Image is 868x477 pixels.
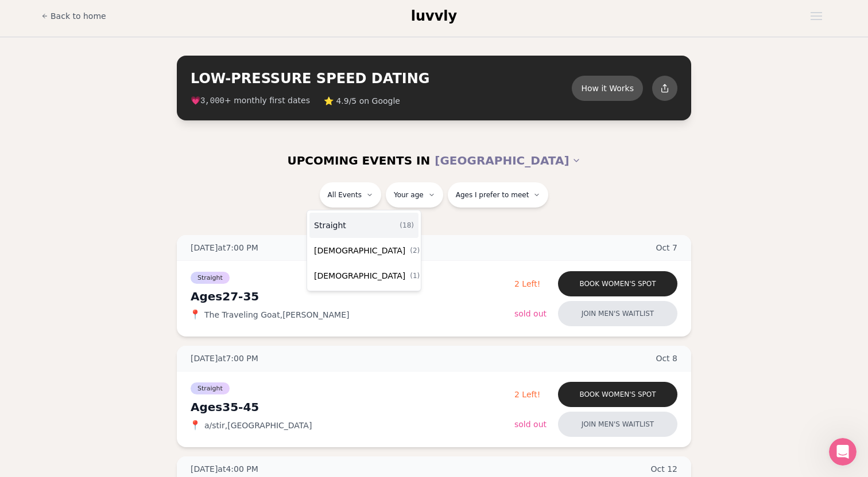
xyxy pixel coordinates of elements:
span: ( 18 ) [400,221,414,230]
span: ( 2 ) [410,246,420,255]
iframe: Intercom live chat [829,438,857,466]
span: [DEMOGRAPHIC_DATA] [314,245,405,256]
span: ( 1 ) [410,271,420,280]
span: [DEMOGRAPHIC_DATA] [314,270,405,281]
span: Straight [314,220,346,231]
